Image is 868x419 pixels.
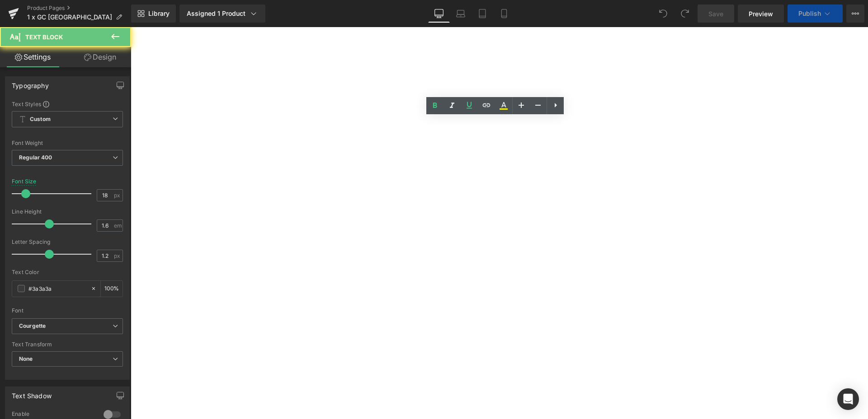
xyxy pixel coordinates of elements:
a: Tablet [472,5,493,23]
a: Preview [738,5,784,23]
div: Open Intercom Messenger [837,388,859,410]
span: Preview [749,9,773,19]
span: em [114,223,122,228]
a: New Library [131,5,176,23]
span: Publish [798,10,821,17]
span: px [114,192,122,198]
button: Redo [676,5,694,23]
button: Undo [654,5,672,23]
i: Courgette [19,322,46,330]
div: Text Styles [12,100,123,107]
div: Line Height [12,209,123,215]
span: Library [148,9,170,18]
div: Text Transform [12,341,123,348]
span: 1 x GC [GEOGRAPHIC_DATA] [27,14,112,21]
div: Letter Spacing [12,239,123,245]
a: Laptop [450,5,472,23]
button: More [846,5,864,23]
a: Mobile [493,5,515,23]
span: Save [708,9,723,19]
a: Design [67,47,133,67]
a: Desktop [428,5,450,23]
div: Font Weight [12,140,123,146]
b: Regular 400 [19,154,52,161]
div: Text Shadow [12,387,52,400]
div: Typography [12,77,49,89]
button: Publish [788,5,843,23]
div: Font Size [12,178,37,185]
div: Assigned 1 Product [187,9,258,18]
b: None [19,355,33,362]
a: Product Pages [27,5,131,12]
span: Text Block [25,33,63,41]
input: Color [28,284,86,293]
div: Text Color [12,269,123,275]
div: % [101,281,123,297]
div: Font [12,307,123,314]
span: px [114,253,122,259]
b: Custom [30,116,51,123]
